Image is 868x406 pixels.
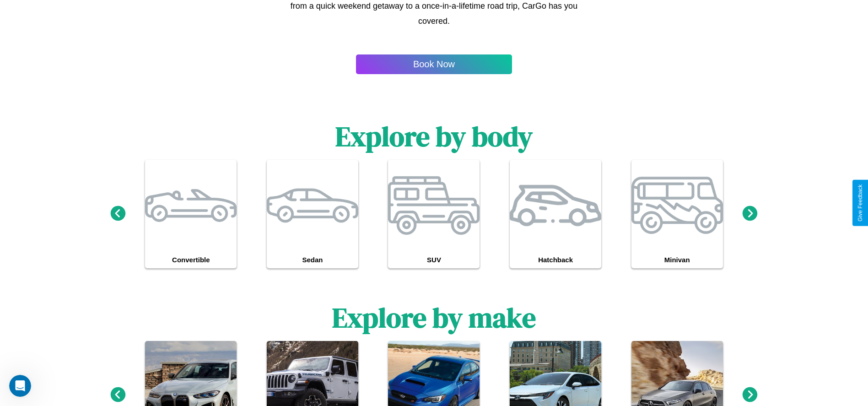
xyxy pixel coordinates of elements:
[267,251,358,268] h4: Sedan
[335,118,533,155] h1: Explore by body
[9,375,31,397] iframe: Intercom live chat
[356,54,512,74] button: Book Now
[388,251,480,268] h4: SUV
[857,184,863,222] div: Give Feedback
[631,251,723,268] h4: Minivan
[332,299,536,336] h1: Explore by make
[145,251,237,268] h4: Convertible
[510,251,601,268] h4: Hatchback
